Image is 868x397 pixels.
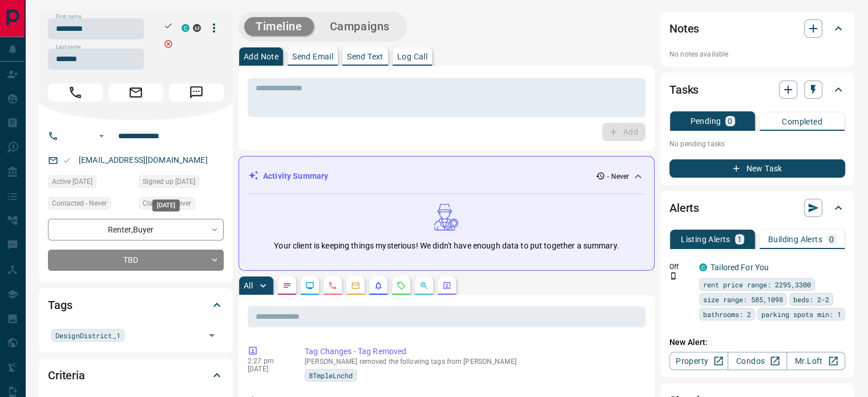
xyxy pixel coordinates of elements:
[79,155,208,165] a: [EMAIL_ADDRESS][DOMAIN_NAME]
[48,250,224,271] div: TBD
[48,366,85,384] h2: Criteria
[669,135,845,153] p: No pending tasks
[607,171,629,182] p: - Never
[108,83,163,102] span: Email
[305,346,641,358] p: Tag Changes - Tag Removed
[248,365,288,373] p: [DATE]
[703,308,751,320] span: bathrooms: 2
[397,281,406,290] svg: Requests
[292,53,333,61] p: Send Email
[248,166,645,187] div: Activity Summary- Never
[669,272,677,280] svg: Push Notification Only
[328,281,337,290] svg: Calls
[710,263,769,272] a: Tailored For You
[703,279,811,290] span: rent price range: 2295,3300
[48,219,224,240] div: Renter , Buyer
[248,357,288,365] p: 2:27 pm
[48,362,224,389] div: Criteria
[786,352,845,370] a: Mr.Loft
[669,194,845,222] div: Alerts
[669,19,699,38] h2: Notes
[48,175,133,191] div: Sat Apr 02 2022
[728,352,786,370] a: Condos
[374,281,383,290] svg: Listing Alerts
[244,53,278,61] p: Add Note
[52,198,107,209] span: Contacted - Never
[442,281,451,290] svg: Agent Actions
[305,358,641,366] p: [PERSON_NAME] removed the following tags from [PERSON_NAME]
[143,198,191,209] span: Claimed - Never
[419,281,429,290] svg: Opportunities
[309,370,353,381] span: 8TmpleLnchd
[193,24,201,32] div: mrloft.ca
[95,129,108,143] button: Open
[669,15,845,42] div: Notes
[669,336,845,348] p: New Alert:
[318,17,401,36] button: Campaigns
[669,81,699,99] h2: Tasks
[56,13,81,21] label: First name
[768,235,822,243] p: Building Alerts
[63,157,71,165] svg: Email Valid
[669,49,845,59] p: No notes available
[351,281,360,290] svg: Emails
[244,17,314,36] button: Timeline
[829,235,834,243] p: 0
[669,199,699,217] h2: Alerts
[169,83,224,102] span: Message
[52,176,92,187] span: Active [DATE]
[669,159,845,178] button: New Task
[305,281,314,290] svg: Lead Browsing Activity
[56,43,81,51] label: Last name
[204,327,220,343] button: Open
[669,352,728,370] a: Property
[152,199,180,211] div: [DATE]
[263,170,328,182] p: Activity Summary
[244,282,253,290] p: All
[793,294,829,305] span: beds: 2-2
[761,308,841,320] span: parking spots min: 1
[397,53,427,61] p: Log Call
[699,263,707,271] div: condos.ca
[347,53,383,61] p: Send Text
[690,117,721,125] p: Pending
[48,291,224,319] div: Tags
[669,262,692,272] p: Off
[681,235,730,243] p: Listing Alerts
[669,76,845,103] div: Tasks
[282,281,292,290] svg: Notes
[728,117,732,125] p: 0
[181,24,189,32] div: condos.ca
[703,294,783,305] span: size range: 585,1098
[48,296,72,314] h2: Tags
[139,175,224,191] div: Sun Nov 18 2012
[143,176,195,187] span: Signed up [DATE]
[737,235,742,243] p: 1
[274,240,619,252] p: Your client is keeping things mysterious! We didn't have enough data to put together a summary.
[48,83,103,102] span: Call
[55,330,120,341] span: DesignDistrict_1
[782,118,822,126] p: Completed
